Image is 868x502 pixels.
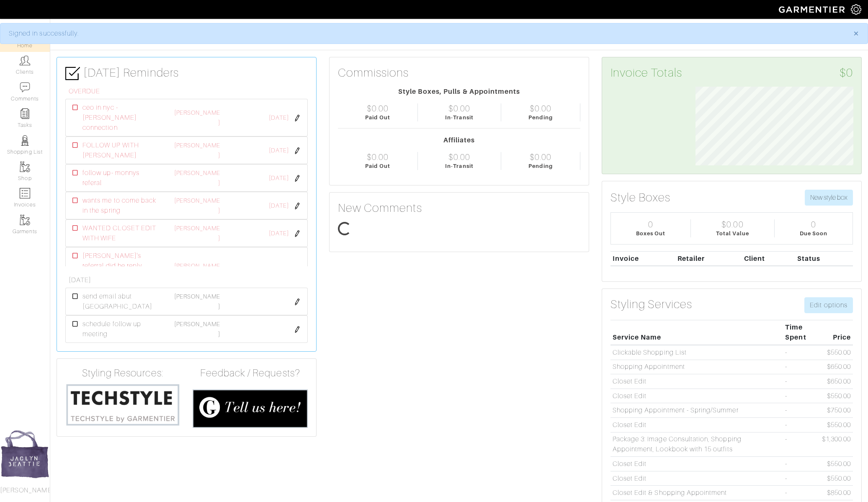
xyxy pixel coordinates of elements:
[610,360,783,374] td: Shopping Appointment
[338,66,409,80] h3: Commissions
[82,291,160,311] span: send email abut [GEOGRAPHIC_DATA]
[365,162,390,170] div: Paid Out
[648,219,653,229] div: 0
[65,66,80,81] img: check-box-icon-36a4915ff3ba2bd8f6e4f29bc755bb66becd62c870f447fc0dd1365fcfddab58.png
[783,417,820,432] td: -
[445,113,474,121] div: In-Transit
[174,263,221,279] a: [PERSON_NAME]
[610,297,692,311] h3: Styling Services
[82,140,160,160] span: FOLLOW UP WITH [PERSON_NAME]
[20,162,30,172] img: garments-icon-b7da505a4dc4fd61783c78ac3ca0ef83fa9d6f193b1c9dc38574b1d14d53ca28.png
[20,215,30,225] img: garments-icon-b7da505a4dc4fd61783c78ac3ca0ef83fa9d6f193b1c9dc38574b1d14d53ca28.png
[820,432,853,457] td: $1,300.00
[820,486,853,500] td: $850.00
[820,389,853,403] td: $550.00
[820,457,853,471] td: $550.00
[783,345,820,360] td: -
[269,201,289,211] span: [DATE]
[783,403,820,418] td: -
[530,103,551,113] div: $0.00
[783,457,820,471] td: -
[82,319,160,339] span: schedule follow up meeting
[338,135,580,145] div: Affiliates
[783,471,820,486] td: -
[721,219,743,229] div: $0.00
[174,109,221,126] a: [PERSON_NAME]
[269,174,289,183] span: [DATE]
[20,55,30,66] img: clients-icon-6bae9207a08558b7cb47a8932f037763ab4055f8c8b6bfacd5dc20c3e0201464.png
[820,471,853,486] td: $550.00
[174,197,221,214] a: [PERSON_NAME]
[820,374,853,389] td: $650.00
[783,320,820,345] th: Time Spent
[367,152,389,162] div: $0.00
[174,225,221,242] a: [PERSON_NAME]
[65,383,180,427] img: techstyle-93310999766a10050dc78ceb7f971a75838126fd19372ce40ba20cdf6a89b94b.png
[65,367,180,379] h4: Styling Resources:
[20,188,30,198] img: orders-icon-0abe47150d42831381b5fb84f609e132dff9fe21cb692f30cb5eec754e2cba89.png
[820,403,853,418] td: $750.00
[820,345,853,360] td: $550.00
[610,374,783,389] td: Closet Edit
[610,251,675,266] th: Invoice
[269,146,289,155] span: [DATE]
[610,389,783,403] td: Closet Edit
[795,251,853,266] th: Status
[610,320,783,345] th: Service Name
[610,345,783,360] td: Clickable Shopping List
[820,360,853,374] td: $650.00
[174,293,221,310] a: [PERSON_NAME]
[338,87,580,97] div: Style Boxes, Pulls & Appointments
[193,367,307,379] h4: Feedback / Requests?
[636,229,665,237] div: Boxes Out
[675,251,742,266] th: Retailer
[775,2,851,17] img: garmentier-logo-header-white-b43fb05a5012e4ada735d5af1a66efaba907eab6374d6393d1fbf88cb4ef424d.png
[716,229,750,237] div: Total Value
[610,457,783,471] td: Closet Edit
[294,115,301,121] img: pen-cf24a1663064a2ec1b9c1bd2387e9de7a2fa800b781884d57f21acf72779bad2.png
[294,147,301,154] img: pen-cf24a1663064a2ec1b9c1bd2387e9de7a2fa800b781884d57f21acf72779bad2.png
[742,251,795,266] th: Client
[610,432,783,457] td: Package 3: Image Consultation, Shopping Appointment, Lookbook with 15 outfits
[20,108,30,119] img: reminder-icon-8004d30b9f0a5d33ae49ab947aed9ed385cf756f9e5892f1edd6e32f2345188e.png
[610,486,783,500] td: Closet Edit & Shopping Appointment
[69,88,308,95] h6: OVERDUE
[610,66,853,80] h3: Invoice Totals
[338,201,580,215] h3: New Comments
[448,103,470,113] div: $0.00
[294,175,301,182] img: pen-cf24a1663064a2ec1b9c1bd2387e9de7a2fa800b781884d57f21acf72779bad2.png
[800,229,827,237] div: Due Soon
[610,191,671,205] h3: Style Boxes
[445,162,474,170] div: In-Transit
[528,162,552,170] div: Pending
[840,66,853,80] span: $0
[82,103,160,133] span: ceo in nyc - [PERSON_NAME] connection
[20,135,30,146] img: stylists-icon-eb353228a002819b7ec25b43dbf5f0378dd9e0616d9560372ff212230b889e62.png
[193,389,307,428] img: feedback_requests-3821251ac2bd56c73c230f3229a5b25d6eb027adea667894f41107c140538ee0.png
[65,66,308,81] h3: [DATE] Reminders
[783,486,820,500] td: -
[783,360,820,374] td: -
[82,223,160,243] span: WANTED CLOSET EDIT WITH WIFE
[448,152,470,162] div: $0.00
[294,299,301,305] img: pen-cf24a1663064a2ec1b9c1bd2387e9de7a2fa800b781884d57f21acf72779bad2.png
[174,142,221,159] a: [PERSON_NAME]
[804,297,853,313] a: Edit options
[530,152,551,162] div: $0.00
[610,417,783,432] td: Closet Edit
[851,4,861,15] img: gear-icon-white-bd11855cb880d31180b6d7d6211b90ccbf57a29d726f0c71d8c61bd08dd39cc2.png
[20,82,30,93] img: comment-icon-a0a6a9ef722e966f86d9cbdc48e553b5cf19dbc54f86b18d962a5391bc8f6eb6.png
[365,113,390,121] div: Paid Out
[9,28,841,39] div: Signed in successfully.
[269,113,289,123] span: [DATE]
[783,389,820,403] td: -
[820,417,853,432] td: $550.00
[82,196,160,216] span: wants me to come back in the spring
[820,320,853,345] th: Price
[82,251,160,291] span: [PERSON_NAME]'s referral did he reply about [GEOGRAPHIC_DATA]?
[610,403,783,418] td: Shopping Appointment - Spring/Summer
[174,321,221,337] a: [PERSON_NAME]
[294,326,301,333] img: pen-cf24a1663064a2ec1b9c1bd2387e9de7a2fa800b781884d57f21acf72779bad2.png
[69,276,308,284] h6: [DATE]
[82,168,160,188] span: follow up- monnys referal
